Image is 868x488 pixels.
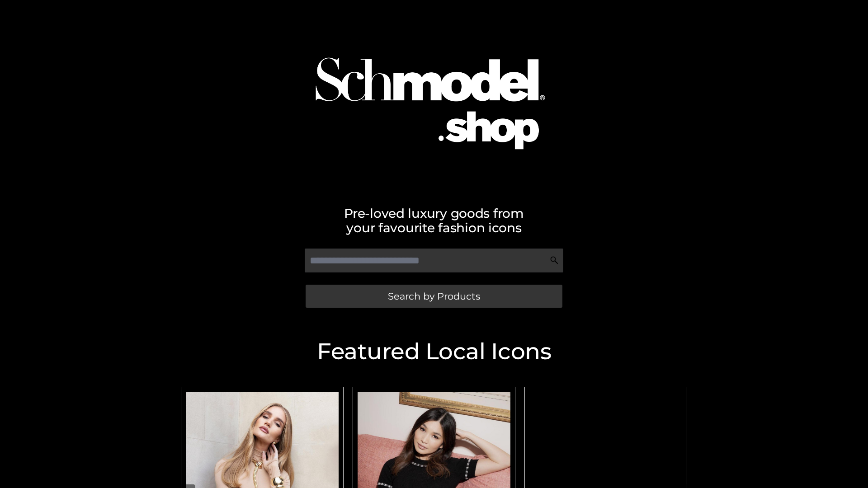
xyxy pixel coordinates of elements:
[550,256,559,265] img: Search Icon
[176,340,692,363] h2: Featured Local Icons​
[176,206,692,235] h2: Pre-loved luxury goods from your favourite fashion icons
[306,285,562,308] a: Search by Products
[388,291,480,301] span: Search by Products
